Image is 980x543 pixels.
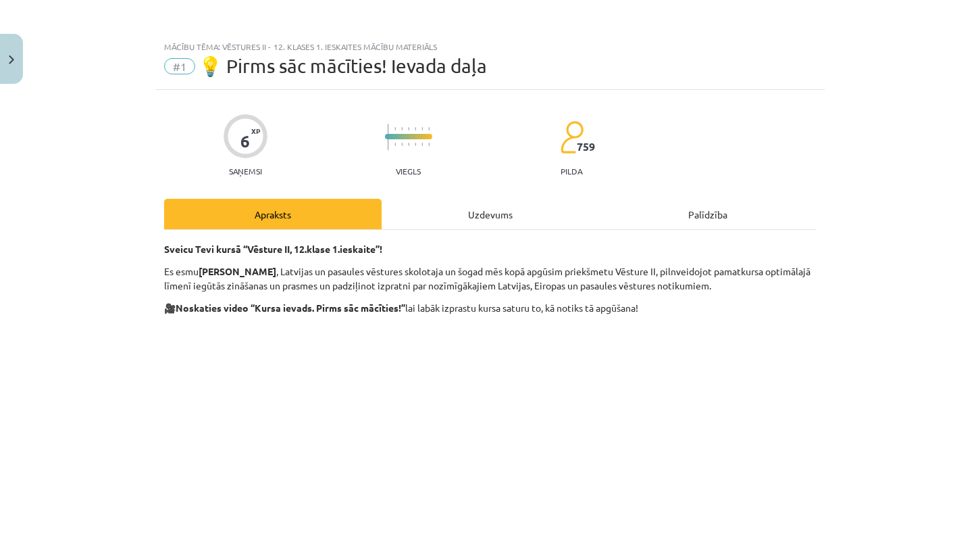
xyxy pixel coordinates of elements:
[401,143,403,146] img: icon-short-line-57e1e144782c952c97e751825c79c345078a6d821885a25fce030b3d8c18986b.svg
[9,55,14,64] img: icon-close-lesson-0947bae3869378f0d4975bcd49f059093ad1ed9edebbc8119c70593378902aed.svg
[561,166,582,176] p: pilda
[560,120,584,154] img: students-c634bb4e5e11cddfef0936a35e636f08e4e9abd3cc4e673bd6f9a4125e45ecb1.svg
[164,264,817,293] p: Es esmu , Latvijas un pasaules vēstures skolotaja un šogad mēs kopā apgūsim priekšmetu Vēsture II...
[388,124,389,150] img: icon-long-line-d9ea69661e0d244f92f715978eff75569469978d946b2353a9bb055b3ed8787d.svg
[599,199,817,229] div: Palīdzība
[415,127,416,131] img: icon-short-line-57e1e144782c952c97e751825c79c345078a6d821885a25fce030b3d8c18986b.svg
[164,42,817,51] div: Mācību tēma: Vēstures ii - 12. klases 1. ieskaites mācību materiāls
[164,58,195,74] span: #1
[421,143,423,146] img: icon-short-line-57e1e144782c952c97e751825c79c345078a6d821885a25fce030b3d8c18986b.svg
[251,127,260,135] span: XP
[408,127,409,131] img: icon-short-line-57e1e144782c952c97e751825c79c345078a6d821885a25fce030b3d8c18986b.svg
[415,143,416,146] img: icon-short-line-57e1e144782c952c97e751825c79c345078a6d821885a25fce030b3d8c18986b.svg
[382,199,599,229] div: Uzdevums
[428,143,430,146] img: icon-short-line-57e1e144782c952c97e751825c79c345078a6d821885a25fce030b3d8c18986b.svg
[164,243,382,255] strong: Sveicu Tevi kursā “Vēsture II, 12.klase 1.ieskaite”!
[199,55,487,77] span: 💡 Pirms sāc mācīties! Ievada daļa
[408,143,409,146] img: icon-short-line-57e1e144782c952c97e751825c79c345078a6d821885a25fce030b3d8c18986b.svg
[176,302,405,314] strong: Noskaties video “Kursa ievads. Pirms sāc mācīties!”
[164,199,382,229] div: Apraksts
[394,127,396,131] img: icon-short-line-57e1e144782c952c97e751825c79c345078a6d821885a25fce030b3d8c18986b.svg
[421,127,423,131] img: icon-short-line-57e1e144782c952c97e751825c79c345078a6d821885a25fce030b3d8c18986b.svg
[199,265,276,277] strong: [PERSON_NAME]
[401,127,403,131] img: icon-short-line-57e1e144782c952c97e751825c79c345078a6d821885a25fce030b3d8c18986b.svg
[577,141,595,153] span: 759
[240,132,250,151] div: 6
[428,127,430,131] img: icon-short-line-57e1e144782c952c97e751825c79c345078a6d821885a25fce030b3d8c18986b.svg
[396,166,421,176] p: Viegls
[394,143,396,146] img: icon-short-line-57e1e144782c952c97e751825c79c345078a6d821885a25fce030b3d8c18986b.svg
[224,166,267,176] p: Saņemsi
[164,301,817,315] p: 🎥 lai labāk izprastu kursa saturu to, kā notiks tā apgūšana!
